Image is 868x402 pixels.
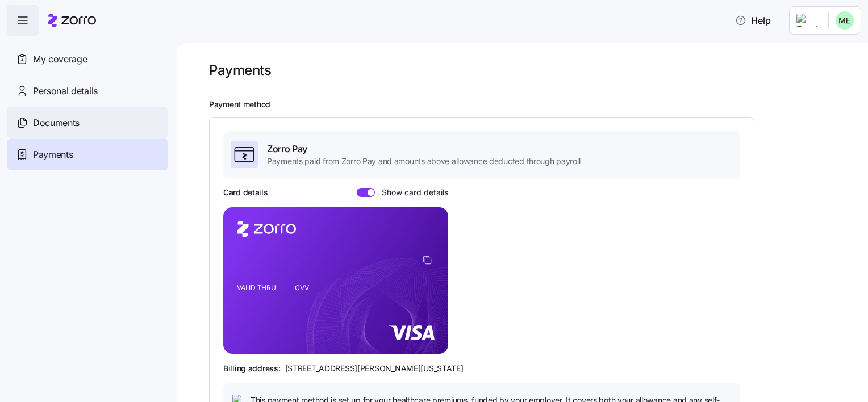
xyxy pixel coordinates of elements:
[285,363,464,374] span: [STREET_ADDRESS][PERSON_NAME][US_STATE]
[223,363,281,374] span: Billing address:
[7,75,168,107] a: Personal details
[735,14,771,27] span: Help
[726,9,780,32] button: Help
[33,84,98,98] span: Personal details
[209,99,852,110] h2: Payment method
[7,139,168,170] a: Payments
[422,255,432,265] button: copy-to-clipboard
[33,116,80,130] span: Documents
[7,43,168,75] a: My coverage
[33,52,87,66] span: My coverage
[796,14,819,27] img: Employer logo
[237,283,276,292] tspan: VALID THRU
[33,148,73,162] span: Payments
[375,188,448,197] span: Show card details
[223,187,268,198] h3: Card details
[836,11,854,30] img: 290c0eb6940c264d6f933daf13d52477
[209,61,271,79] h1: Payments
[295,283,309,292] tspan: CVV
[267,142,580,156] span: Zorro Pay
[267,156,580,167] span: Payments paid from Zorro Pay and amounts above allowance deducted through payroll
[7,107,168,139] a: Documents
